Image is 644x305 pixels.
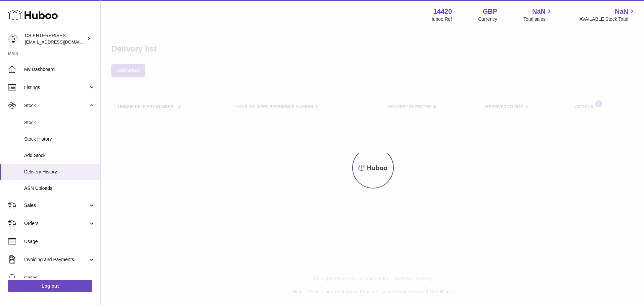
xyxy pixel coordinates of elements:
[24,202,88,209] span: Sales
[24,256,88,263] span: Invoicing and Payments
[523,7,553,22] a: NaN Total sales
[478,16,497,22] div: Currency
[532,7,545,16] span: NaN
[24,275,95,281] span: Cases
[579,7,636,22] a: NaN AVAILABLE Stock Total
[24,238,95,245] span: Usage
[483,7,497,16] strong: GBP
[24,220,88,227] span: Orders
[615,7,628,16] span: NaN
[579,16,636,22] span: AVAILABLE Stock Total
[25,32,85,45] div: CS ENTERPRISES
[24,102,88,109] span: Stock
[8,34,18,44] img: internalAdmin-14420@internal.huboo.com
[25,39,99,45] span: [EMAIL_ADDRESS][DOMAIN_NAME]
[8,280,92,292] a: Log out
[24,66,95,73] span: My Dashboard
[433,7,452,16] strong: 14420
[24,169,95,175] span: Delivery History
[24,84,88,91] span: Listings
[24,120,95,126] span: Stock
[430,16,452,22] div: Huboo Ref
[24,136,95,142] span: Stock History
[24,152,95,159] span: Add Stock
[523,16,553,22] span: Total sales
[24,185,95,192] span: ASN Uploads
